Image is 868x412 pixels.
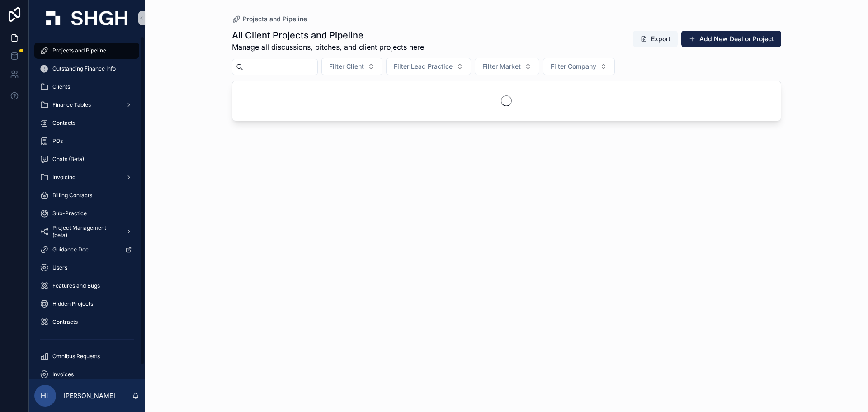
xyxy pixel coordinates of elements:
a: Chats (Beta) [34,151,139,167]
a: Contracts [34,314,139,330]
a: Features and Bugs [34,278,139,294]
a: Invoicing [34,169,139,185]
span: Projects and Pipeline [52,47,106,54]
span: Finance Tables [52,101,91,109]
span: HL [41,390,50,401]
button: Add New Deal or Project [681,31,781,47]
span: Billing Contacts [52,192,92,199]
a: Finance Tables [34,97,139,113]
a: Omnibus Requests [34,348,139,365]
span: Outstanding Finance Info [52,65,116,72]
a: Hidden Projects [34,296,139,312]
a: Billing Contacts [34,187,139,204]
span: POs [52,137,63,145]
span: Projects and Pipeline [243,14,307,24]
a: Outstanding Finance Info [34,61,139,77]
a: Projects and Pipeline [232,14,307,24]
button: Select Button [321,58,382,75]
span: Omnibus Requests [52,353,100,360]
a: Guidance Doc [34,242,139,258]
span: Invoicing [52,174,75,181]
button: Select Button [543,58,615,75]
a: POs [34,133,139,149]
span: Filter Client [329,62,364,71]
span: Contacts [52,119,75,127]
span: Filter Market [482,62,521,71]
span: Clients [52,83,70,90]
button: Select Button [475,58,539,75]
div: scrollable content [29,36,145,379]
span: Project Management (beta) [52,224,118,239]
a: Projects and Pipeline [34,43,139,59]
span: Manage all discussions, pitches, and client projects here [232,42,424,52]
span: Features and Bugs [52,282,100,289]
img: App logo [46,11,127,25]
span: Users [52,264,67,271]
a: Project Management (beta) [34,223,139,240]
span: Hidden Projects [52,300,93,308]
a: Invoices [34,366,139,383]
button: Select Button [386,58,471,75]
span: Invoices [52,371,74,378]
h1: All Client Projects and Pipeline [232,29,424,42]
a: Clients [34,79,139,95]
a: Sub-Practice [34,205,139,222]
span: Chats (Beta) [52,156,84,163]
span: Filter Lead Practice [394,62,453,71]
span: Sub-Practice [52,210,87,217]
button: Export [633,31,678,47]
span: Contracts [52,318,78,326]
span: Guidance Doc [52,246,89,253]
span: Filter Company [551,62,596,71]
a: Users [34,260,139,276]
p: [PERSON_NAME] [63,391,115,400]
a: Contacts [34,115,139,131]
